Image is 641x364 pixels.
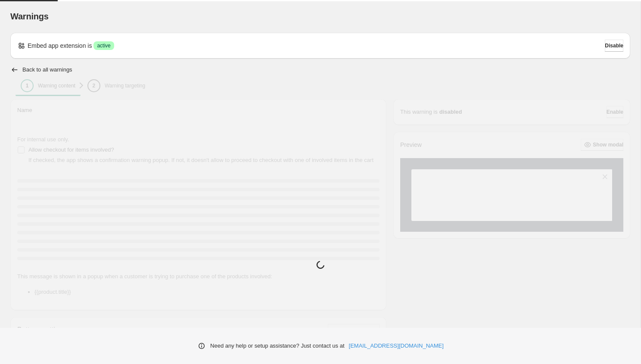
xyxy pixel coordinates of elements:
span: Disable [605,42,623,49]
span: active [97,42,110,49]
a: [EMAIL_ADDRESS][DOMAIN_NAME] [349,342,444,350]
span: Warnings [10,12,49,21]
h2: Back to all warnings [22,66,72,73]
p: Embed app extension is [28,41,92,50]
button: Disable [605,40,623,52]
